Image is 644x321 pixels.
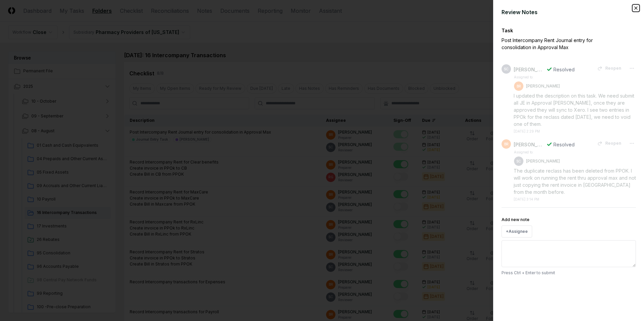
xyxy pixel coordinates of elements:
div: Task [502,27,636,34]
div: [PERSON_NAME] [514,66,544,73]
div: [DATE] 3:14 PM [514,197,539,202]
label: Add new note [502,217,529,222]
td: Assigned to: [514,149,560,155]
div: Resolved [553,141,575,148]
button: +Assignee [502,225,532,238]
td: Assigned to: [514,74,560,80]
button: Reopen [593,137,625,149]
p: Press Ctrl + Enter to submit [502,270,636,276]
p: Post Intercompany Rent Journal entry for consolidation in Approval Max [502,37,613,51]
p: [PERSON_NAME] [526,83,560,89]
div: Resolved [553,66,575,73]
span: BR [504,142,509,147]
div: I updated the description on this task. We need submit all JE in Approval [PERSON_NAME], once the... [514,92,636,128]
button: Reopen [593,62,625,74]
span: SC [504,67,509,72]
span: BR [517,84,521,89]
p: [PERSON_NAME] [526,158,560,164]
span: SC [516,159,521,164]
div: The duplicate reclass has been deleted from PPOK. I will work on running the rent thru approval m... [514,167,636,195]
div: [PERSON_NAME] [514,141,544,148]
div: [DATE] 2:29 PM [514,129,540,134]
div: Review Notes [502,8,636,16]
